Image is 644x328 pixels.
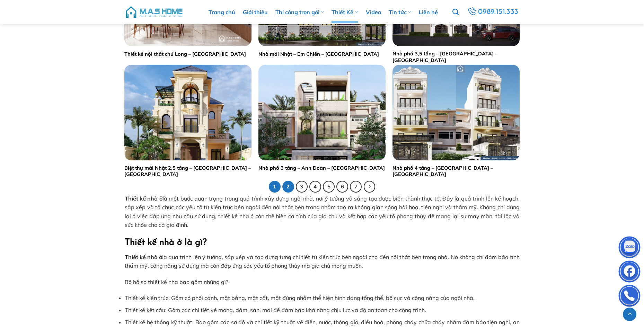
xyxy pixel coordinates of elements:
[619,286,640,307] img: Phone
[366,2,381,23] a: Video
[389,2,411,23] a: Tin tức
[282,181,294,193] a: 2
[452,5,459,19] a: Tìm kiếm
[125,194,520,230] p: là một bước quan trọng trong quá trình xây dựng ngôi nhà, nơi ý tưởng và sáng tạo được biến thành...
[258,65,386,160] img: Thiết kế nhà phố anh Đoàn - Sóc Sơn | MasHome
[124,65,252,160] img: Thiết kế biệt thự mái Nhật - Anh Tùng - Bắc Ninh | MasHome
[125,195,162,202] strong: Thiết kế nhà ở
[296,181,308,193] a: 3
[392,65,520,160] img: Thiết kế nhà phố chị Lợi - Long Biên | MasHome
[125,2,184,23] img: M.A.S HOME – Tổng Thầu Thiết Kế Và Xây Nhà Trọn Gói
[125,294,520,303] li: Thiết kế kiến trúc: Gồm có phối cảnh, mặt bằng, mặt cắt, mặt đứng nhằm thể hiện hình dáng tổng th...
[125,254,162,260] strong: Thiết kế nhà ở
[332,2,358,23] a: Thiết Kế
[392,165,520,178] a: Nhà phố 4 tầng – [GEOGRAPHIC_DATA] – [GEOGRAPHIC_DATA]
[392,51,520,63] a: Nhà phố 3,5 tầng – [GEOGRAPHIC_DATA] – [GEOGRAPHIC_DATA]
[125,278,520,287] p: Bộ hồ sơ thiết kế nhà bao gồm những gì?
[243,2,268,23] a: Giới thiệu
[478,6,519,18] span: 0989.151.333
[419,2,438,23] a: Liên hệ
[269,181,281,193] span: 1
[309,181,321,193] a: 4
[125,306,520,315] li: Thiết kế kết cấu: Gồm các chi tiết về móng, dầm, sàn, mái để đảm bảo khả năng chịu lực và độ an t...
[258,51,379,57] a: Nhà mái Nhật – Em Chiến – [GEOGRAPHIC_DATA]
[125,238,207,247] strong: Thiết kế nhà ở là gì?
[619,238,640,259] img: Zalo
[336,181,348,193] a: 6
[623,308,636,321] a: Lên đầu trang
[275,2,324,23] a: Thi công trọn gói
[619,262,640,283] img: Facebook
[209,2,235,23] a: Trang chủ
[258,165,385,171] a: Nhà phố 3 tầng – Anh Đoàn – [GEOGRAPHIC_DATA]
[125,253,520,271] p: là quá trình lên ý tưởng, sắp xếp và tạo dựng từng chi tiết từ kiến trúc bên ngoài cho đến nội th...
[350,181,362,193] a: 7
[466,6,519,18] a: 0989.151.333
[323,181,335,193] a: 5
[124,51,246,57] a: Thiết kế nội thất chú Long – [GEOGRAPHIC_DATA]
[124,165,252,178] a: Biệt thự mái Nhật 2,5 tầng – [GEOGRAPHIC_DATA] – [GEOGRAPHIC_DATA]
